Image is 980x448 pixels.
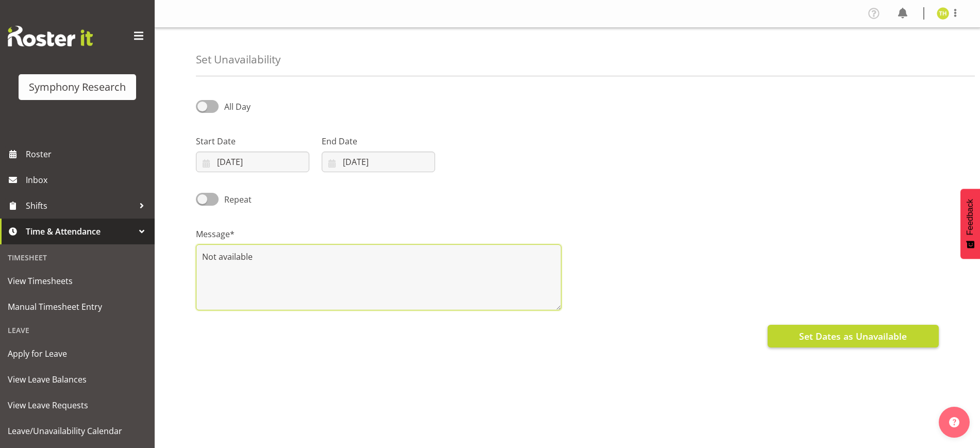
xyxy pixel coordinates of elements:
[3,341,152,367] a: Apply for Leave
[196,152,309,172] input: Click to select...
[196,54,280,65] h4: Set Unavailability
[8,372,147,387] span: View Leave Balances
[26,224,134,239] span: Time & Attendance
[799,329,907,343] span: Set Dates as Unavailable
[949,417,959,427] img: help-xxl-2.png
[196,228,561,240] label: Message*
[8,273,147,289] span: View Timesheets
[3,392,152,418] a: View Leave Requests
[322,135,435,147] label: End Date
[3,268,152,294] a: View Timesheets
[3,320,152,341] div: Leave
[322,152,435,172] input: Click to select...
[8,423,147,439] span: Leave/Unavailability Calendar
[966,199,975,235] span: Feedback
[29,79,126,95] div: Symphony Research
[8,346,147,361] span: Apply for Leave
[26,198,134,213] span: Shifts
[8,299,147,314] span: Manual Timesheet Entry
[3,418,152,444] a: Leave/Unavailability Calendar
[8,26,93,46] img: Rosterit website logo
[26,146,150,162] span: Roster
[937,7,949,20] img: tristan-healley11868.jpg
[960,189,980,259] button: Feedback - Show survey
[768,325,939,347] button: Set Dates as Unavailable
[3,247,152,268] div: Timesheet
[224,101,251,112] span: All Day
[3,294,152,320] a: Manual Timesheet Entry
[26,172,150,188] span: Inbox
[8,397,147,413] span: View Leave Requests
[3,367,152,392] a: View Leave Balances
[219,193,252,206] span: Repeat
[196,135,309,147] label: Start Date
